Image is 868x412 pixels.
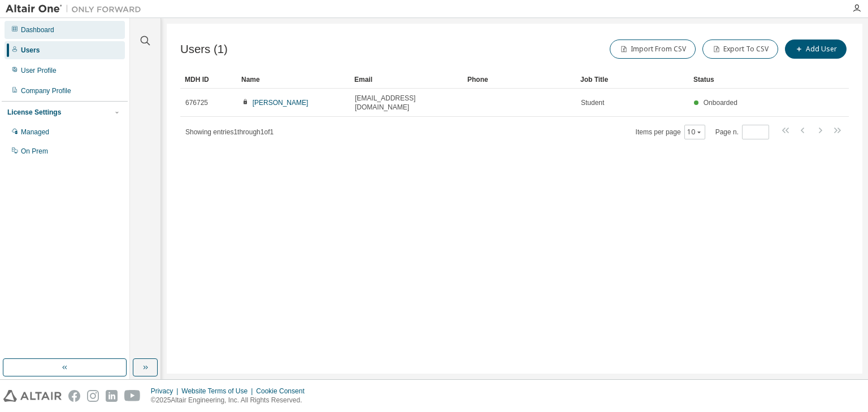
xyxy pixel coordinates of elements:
[7,108,61,117] div: License Settings
[185,98,208,107] span: 676725
[185,71,232,89] div: MDH ID
[21,66,57,75] div: User Profile
[68,390,80,402] img: facebook.svg
[124,390,141,402] img: youtube.svg
[181,387,256,396] div: Website Terms of Use
[21,128,49,137] div: Managed
[6,3,147,15] img: Altair One
[785,40,847,59] button: Add User
[180,43,228,56] span: Users (1)
[21,147,48,156] div: On Prem
[151,396,311,405] p: © 2025 Altair Engineering, Inc. All Rights Reserved.
[354,71,458,89] div: Email
[636,125,705,139] span: Items per page
[21,86,71,95] div: Company Profile
[87,390,99,402] img: instagram.svg
[610,40,696,59] button: Import From CSV
[241,71,345,89] div: Name
[355,94,458,112] span: [EMAIL_ADDRESS][DOMAIN_NAME]
[151,387,181,396] div: Privacy
[581,98,604,107] span: Student
[687,128,702,137] button: 10
[467,71,571,89] div: Phone
[580,71,684,89] div: Job Title
[693,71,790,89] div: Status
[253,99,309,107] a: [PERSON_NAME]
[704,99,737,107] span: Onboarded
[702,40,778,59] button: Export To CSV
[21,25,54,34] div: Dashboard
[715,125,769,139] span: Page n.
[3,390,62,402] img: altair_logo.svg
[21,46,40,55] div: Users
[106,390,118,402] img: linkedin.svg
[185,128,274,136] span: Showing entries 1 through 1 of 1
[256,387,311,396] div: Cookie Consent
